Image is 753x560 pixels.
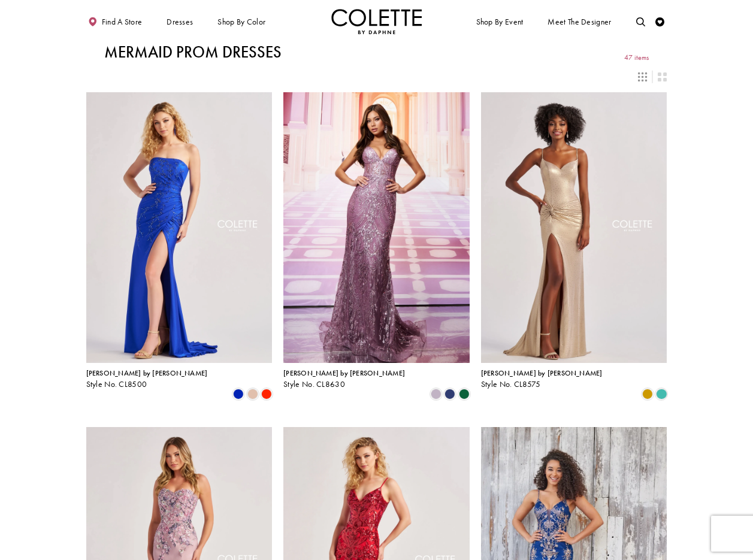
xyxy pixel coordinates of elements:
span: Find a store [102,17,143,26]
a: Check Wishlist [654,9,667,34]
div: Colette by Daphne Style No. CL8630 [283,370,405,389]
i: Turquoise [656,389,667,399]
a: Visit Colette by Daphne Style No. CL8575 Page [481,92,667,363]
i: Royal Blue [233,389,244,399]
div: Colette by Daphne Style No. CL8575 [481,370,603,389]
a: Visit Colette by Daphne Style No. CL8500 Page [86,92,273,363]
span: Meet the designer [548,17,611,26]
a: Find a store [86,9,144,34]
div: Colette by Daphne Style No. CL8500 [86,370,208,389]
span: Shop by color [217,17,265,26]
div: Layout Controls [80,66,672,86]
img: Colette by Daphne [331,9,422,34]
i: Scarlet [261,389,272,399]
a: Visit Colette by Daphne Style No. CL8630 Page [283,92,470,363]
span: Style No. CL8630 [283,379,345,389]
i: Gold [642,389,653,399]
span: Style No. CL8575 [481,379,541,389]
span: Dresses [164,9,195,34]
span: Shop By Event [474,9,525,34]
a: Toggle search [634,9,648,34]
span: Shop By Event [476,17,524,26]
i: Hunter Green [459,389,470,399]
a: Meet the designer [546,9,614,34]
span: Dresses [167,17,193,26]
a: Visit Home Page [331,9,422,34]
span: [PERSON_NAME] by [PERSON_NAME] [283,368,405,378]
span: Switch layout to 3 columns [638,72,647,81]
h1: Mermaid Prom Dresses [104,43,282,61]
span: Style No. CL8500 [86,379,147,389]
span: [PERSON_NAME] by [PERSON_NAME] [481,368,603,378]
i: Heather [431,389,441,399]
i: Navy Blue [444,389,455,399]
span: Switch layout to 2 columns [658,72,667,81]
span: 47 items [624,54,649,62]
i: Champagne [247,389,258,399]
span: Shop by color [216,9,268,34]
span: [PERSON_NAME] by [PERSON_NAME] [86,368,208,378]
